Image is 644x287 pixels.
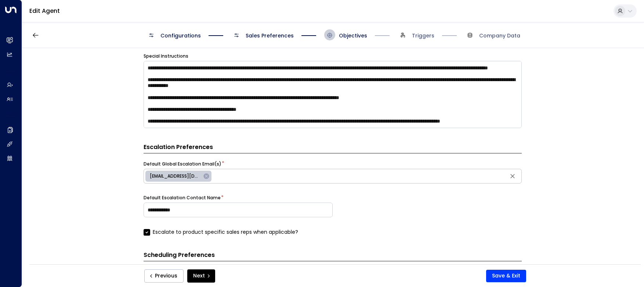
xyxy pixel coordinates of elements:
span: Triggers [412,32,434,39]
button: Save & Exit [486,270,526,282]
span: Objectives [339,32,367,39]
span: [EMAIL_ADDRESS][DOMAIN_NAME] [145,173,205,179]
span: Company Data [479,32,520,39]
h3: Escalation Preferences [144,143,522,153]
span: Configurations [160,32,201,39]
a: Edit Agent [29,7,60,15]
label: Default Escalation Contact Name [144,195,221,201]
label: Escalate to product specific sales reps when applicable? [144,228,298,236]
button: Previous [144,269,184,283]
label: Special Instructions [144,53,188,59]
button: Next [187,269,215,283]
span: Sales Preferences [246,32,294,39]
button: Clear [507,171,518,182]
h3: Scheduling Preferences [144,251,522,261]
label: Default Global Escalation Email(s) [144,161,221,167]
div: [EMAIL_ADDRESS][DOMAIN_NAME] [145,171,211,182]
